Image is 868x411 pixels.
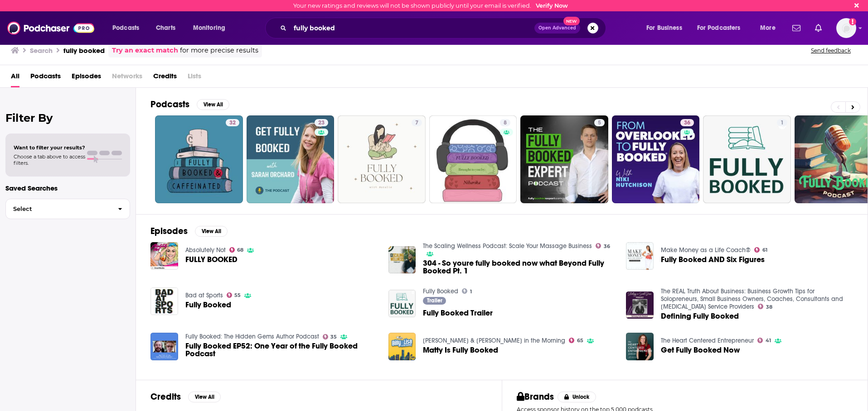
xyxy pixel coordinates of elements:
a: 32 [155,115,243,203]
span: 36 [604,244,610,249]
button: Unlock [558,392,596,402]
a: CreditsView All [150,391,221,402]
span: 5 [598,119,601,128]
span: Podcasts [112,22,139,34]
a: The REAL Truth About Business: Business Growth Tips for Solopreneurs, Small Business Owners, Coac... [661,287,843,311]
a: 36 [596,243,610,249]
button: open menu [754,21,787,35]
a: Fully Booked: The Hidden Gems Author Podcast [185,333,319,340]
a: Verify Now [536,2,568,9]
p: Saved Searches [5,184,130,192]
a: 32 [226,119,239,126]
span: 23 [318,119,325,128]
a: Fully Booked AND Six Figures [661,256,765,263]
a: FULLY BOOKED [185,256,238,263]
h3: Search [30,46,53,55]
a: 68 [229,247,244,253]
h2: Credits [150,391,181,402]
input: Search podcasts, credits, & more... [290,21,534,35]
img: 304 - So youre fully booked now what Beyond Fully Booked Pt. 1 [388,246,416,274]
img: Fully Booked EP52: One Year of the Fully Booked Podcast [150,333,178,360]
img: User Profile [836,18,856,38]
a: 36 [680,119,694,126]
span: Charts [156,22,175,34]
span: 41 [766,339,771,343]
button: View All [197,99,229,110]
a: 41 [757,338,771,343]
a: Defining Fully Booked [661,312,739,320]
span: For Business [646,22,682,34]
button: open menu [106,21,151,35]
a: 7 [412,119,422,126]
img: Podchaser - Follow, Share and Rate Podcasts [7,19,94,37]
button: Select [5,199,130,219]
a: 1 [462,288,472,294]
a: Episodes [72,69,101,87]
span: 7 [415,119,418,128]
a: All [11,69,19,87]
button: Send feedback [808,47,853,54]
a: 1 [703,115,791,203]
span: 36 [684,119,690,128]
span: New [563,17,580,25]
a: Absolutely Not [185,246,226,254]
img: FULLY BOOKED [150,242,178,270]
span: Select [6,206,111,212]
a: Matty Is Fully Booked [423,346,498,354]
a: Get Fully Booked Now [661,346,740,354]
a: Podcasts [30,69,61,87]
span: Networks [112,69,142,87]
a: 61 [754,247,767,253]
a: 1 [777,119,787,126]
a: 5 [520,115,608,203]
span: 38 [766,305,772,309]
button: open menu [187,21,237,35]
div: Search podcasts, credits, & more... [274,18,615,38]
a: Billy & Lisa in the Morning [423,337,565,344]
div: Your new ratings and reviews will not be shown publicly until your email is verified. [293,2,568,9]
span: Trailer [427,298,442,303]
img: Defining Fully Booked [626,292,654,319]
span: Want to filter your results? [14,144,85,151]
img: Fully Booked AND Six Figures [626,242,654,270]
span: Choose a tab above to access filters. [14,153,85,166]
a: 304 - So youre fully booked now what Beyond Fully Booked Pt. 1 [423,259,615,275]
span: Lists [188,69,201,87]
a: 36 [612,115,700,203]
span: 8 [504,119,507,128]
a: 55 [227,292,241,298]
span: For Podcasters [697,22,741,34]
span: 1 [470,290,472,294]
button: Open AdvancedNew [534,23,580,33]
span: Logged in as workman-publicity [836,18,856,38]
span: 35 [330,335,337,339]
a: 8 [500,119,510,126]
h2: Episodes [150,225,188,237]
a: Fully Booked Trailer [423,309,493,317]
a: Fully Booked [185,301,231,309]
span: 1 [781,119,784,128]
span: More [760,22,776,34]
img: Fully Booked Trailer [388,290,416,317]
a: EpisodesView All [150,225,228,237]
img: Matty Is Fully Booked [388,333,416,360]
a: 23 [315,119,328,126]
a: 8 [429,115,517,203]
a: Fully Booked EP52: One Year of the Fully Booked Podcast [185,342,378,358]
a: Fully Booked [423,287,458,295]
a: Get Fully Booked Now [626,333,654,360]
a: Show notifications dropdown [789,20,804,36]
h2: Brands [517,391,554,402]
